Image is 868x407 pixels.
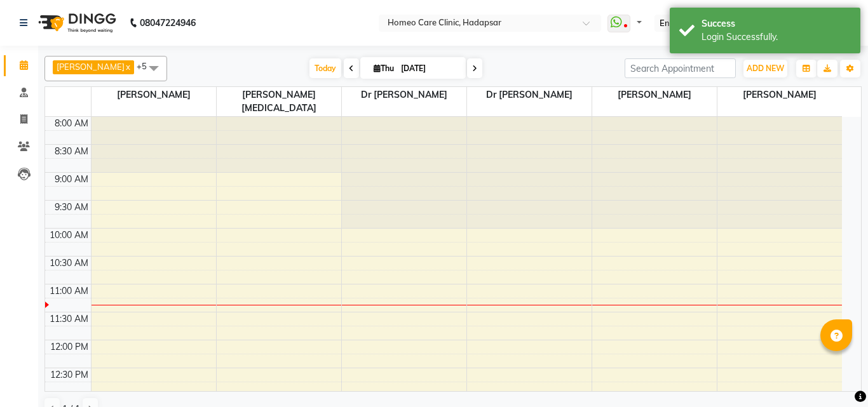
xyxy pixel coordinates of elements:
[52,173,91,186] div: 9:00 AM
[747,63,784,73] span: ADD NEW
[717,87,843,103] span: [PERSON_NAME]
[125,62,130,72] a: x
[370,63,397,73] span: Thu
[47,229,91,242] div: 10:00 AM
[52,201,91,214] div: 9:30 AM
[137,61,156,71] span: +5
[702,17,851,30] div: Success
[625,58,736,78] input: Search Appointment
[702,30,851,44] div: Login Successfully.
[48,340,91,354] div: 12:00 PM
[397,59,461,78] input: 2025-09-04
[743,60,787,77] button: ADD NEW
[140,5,196,41] b: 08047224946
[92,87,216,103] span: [PERSON_NAME]
[47,284,91,298] div: 11:00 AM
[57,62,125,72] span: [PERSON_NAME]
[47,257,91,270] div: 10:30 AM
[217,87,341,116] span: [PERSON_NAME][MEDICAL_DATA]
[52,117,91,130] div: 8:00 AM
[467,87,592,103] span: Dr [PERSON_NAME]
[592,87,717,103] span: [PERSON_NAME]
[309,58,341,78] span: Today
[52,145,91,158] div: 8:30 AM
[32,5,119,41] img: logo
[47,312,91,326] div: 11:30 AM
[342,87,466,103] span: Dr [PERSON_NAME]
[48,368,91,382] div: 12:30 PM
